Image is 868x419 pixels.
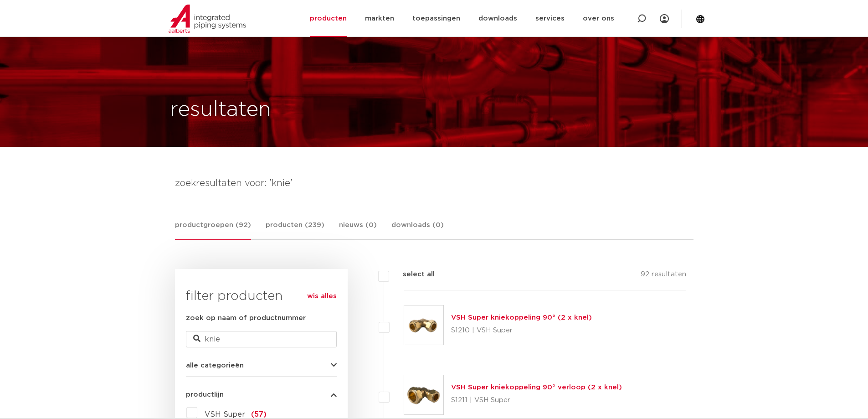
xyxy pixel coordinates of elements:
[389,269,435,280] label: select all
[186,362,244,369] span: alle categorieën
[641,269,686,283] p: 92 resultaten
[451,393,622,408] p: S1211 | VSH Super
[251,411,267,418] span: (57)
[451,323,592,338] p: S1210 | VSH Super
[186,362,337,369] button: alle categorieën
[451,314,592,321] a: VSH Super kniekoppeling 90° (2 x knel)
[175,220,251,240] a: productgroepen (92)
[186,313,306,324] label: zoek op naam of productnummer
[186,391,337,398] button: productlijn
[404,375,443,414] img: Thumbnail for VSH Super kniekoppeling 90° verloop (2 x knel)
[404,305,443,345] img: Thumbnail for VSH Super kniekoppeling 90° (2 x knel)
[186,331,337,347] input: zoeken
[339,220,377,239] a: nieuws (0)
[205,411,245,418] span: VSH Super
[391,220,444,239] a: downloads (0)
[170,95,271,124] h1: resultaten
[266,220,324,239] a: producten (239)
[186,287,337,305] h3: filter producten
[186,391,224,398] span: productlijn
[307,291,337,302] a: wis alles
[175,176,693,191] h4: zoekresultaten voor: 'knie'
[451,384,622,391] a: VSH Super kniekoppeling 90° verloop (2 x knel)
